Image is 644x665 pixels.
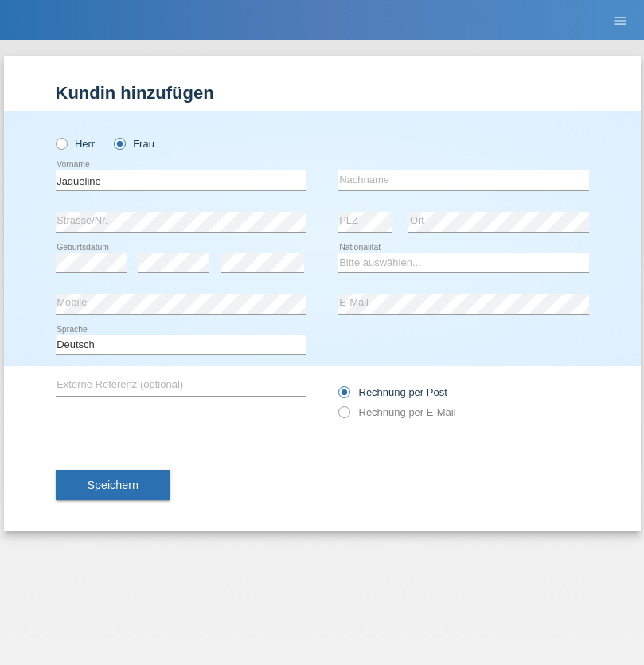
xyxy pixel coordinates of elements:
span: Speichern [88,479,139,491]
h1: Kundin hinzufügen [56,83,589,103]
input: Rechnung per E-Mail [338,406,349,426]
button: Speichern [56,470,170,500]
label: Rechnung per Post [338,386,447,398]
a: menu [604,15,636,25]
label: Herr [56,138,96,150]
label: Rechnung per E-Mail [338,406,456,418]
input: Rechnung per Post [338,386,349,406]
input: Herr [56,138,66,148]
label: Frau [114,138,154,150]
input: Frau [114,138,124,148]
i: menu [612,13,628,29]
